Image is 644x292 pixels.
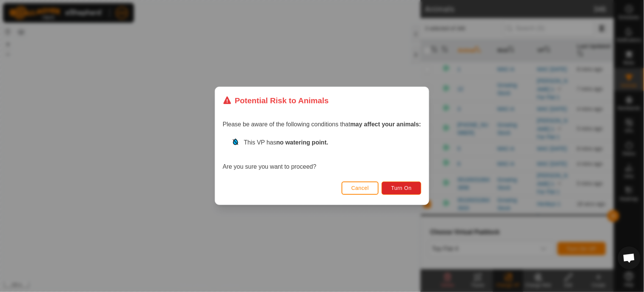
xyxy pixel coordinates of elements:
button: Cancel [342,182,379,195]
span: Turn On [391,185,412,191]
strong: no watering point. [276,140,328,146]
span: Cancel [351,185,369,191]
strong: may affect your animals: [350,121,421,128]
div: Potential Risk to Animals [223,95,329,106]
span: Please be aware of the following conditions that [223,121,421,128]
div: Open chat [618,247,641,269]
div: Are you sure you want to proceed? [223,138,421,172]
span: This VP has [244,140,328,146]
button: Turn On [382,182,421,195]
